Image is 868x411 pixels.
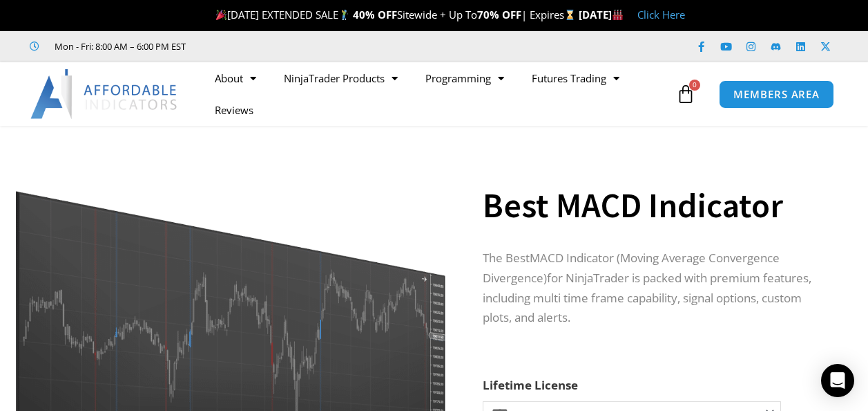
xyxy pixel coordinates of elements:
[655,74,716,114] a: 0
[483,377,578,393] label: Lifetime License
[51,38,186,55] span: Mon - Fri: 8:00 AM – 6:00 PM EST
[353,8,397,21] strong: 40% OFF
[483,270,811,326] span: for NinjaTrader is packed with premium features, including multi time frame capability, signal op...
[483,250,530,266] span: The Best
[205,39,412,53] iframe: Customer reviews powered by Trustpilot
[733,89,820,100] span: MEMBERS AREA
[201,62,270,94] a: About
[579,8,624,21] strong: [DATE]
[201,94,267,126] a: Reviews
[483,181,833,230] h1: Best MACD Indicator
[637,8,685,21] a: Click Here
[719,80,834,109] a: MEMBERS AREA
[339,10,349,20] img: 🏌️‍♂️
[30,69,179,119] img: LogoAI | Affordable Indicators – NinjaTrader
[213,8,579,21] span: [DATE] EXTENDED SALE Sitewide + Up To | Expires
[216,10,226,20] img: 🎉
[201,62,673,126] nav: Menu
[821,364,854,397] div: Open Intercom Messenger
[483,250,780,286] span: MACD Indicator (Moving Average Convergence Divergence)
[613,10,623,20] img: 🏭
[412,62,518,94] a: Programming
[270,62,412,94] a: NinjaTrader Products
[477,8,521,21] strong: 70% OFF
[518,62,633,94] a: Futures Trading
[689,80,700,91] span: 0
[565,10,575,20] img: ⌛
